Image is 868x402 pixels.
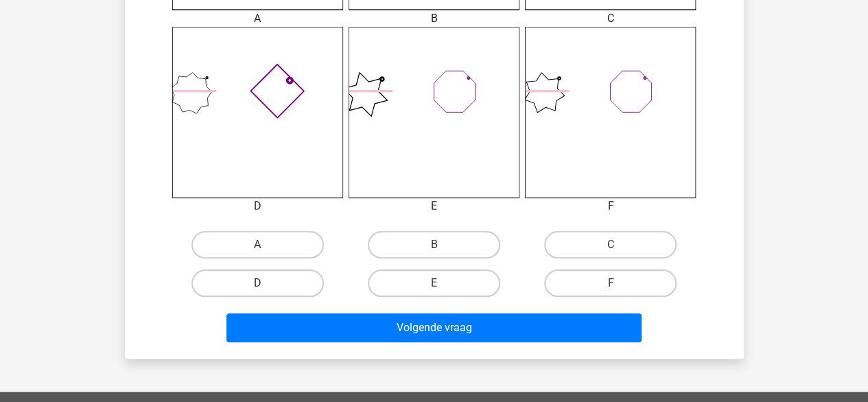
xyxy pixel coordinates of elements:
label: B [368,231,500,258]
div: B [338,10,530,27]
label: C [544,231,677,258]
button: Volgende vraag [226,313,642,342]
div: D [162,198,353,214]
div: F [515,198,706,214]
div: E [338,198,530,214]
label: D [191,269,324,297]
label: F [544,269,677,297]
div: A [162,10,353,27]
label: E [368,269,500,297]
label: A [191,231,324,258]
div: C [515,10,706,27]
